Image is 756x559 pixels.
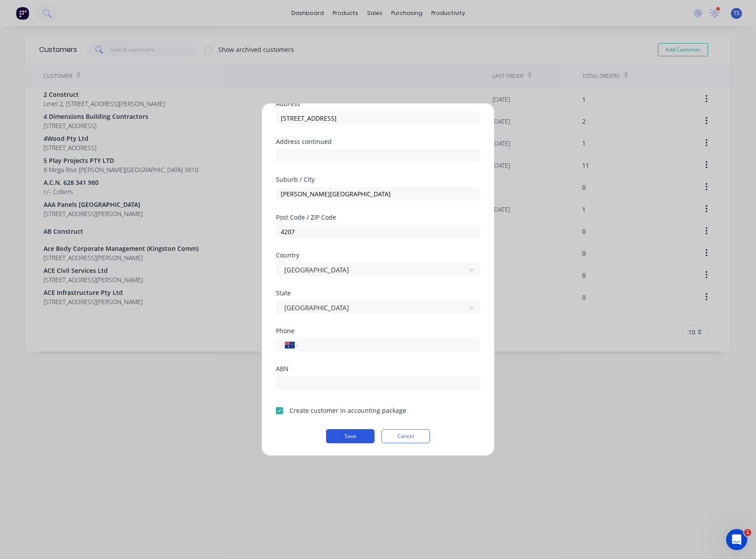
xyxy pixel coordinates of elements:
div: Post Code / ZIP Code [276,214,480,221]
button: Save [326,429,374,443]
div: Country [276,252,480,258]
div: Suburb / City [276,177,480,183]
div: ABN [276,366,480,372]
div: Create customer in accounting package [290,406,406,415]
span: 1 [744,529,751,536]
div: State [276,290,480,296]
div: Address continued [276,139,480,145]
div: Phone [276,328,480,334]
button: Cancel [382,429,430,443]
iframe: Intercom live chat [726,529,747,550]
div: Address [276,101,480,107]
